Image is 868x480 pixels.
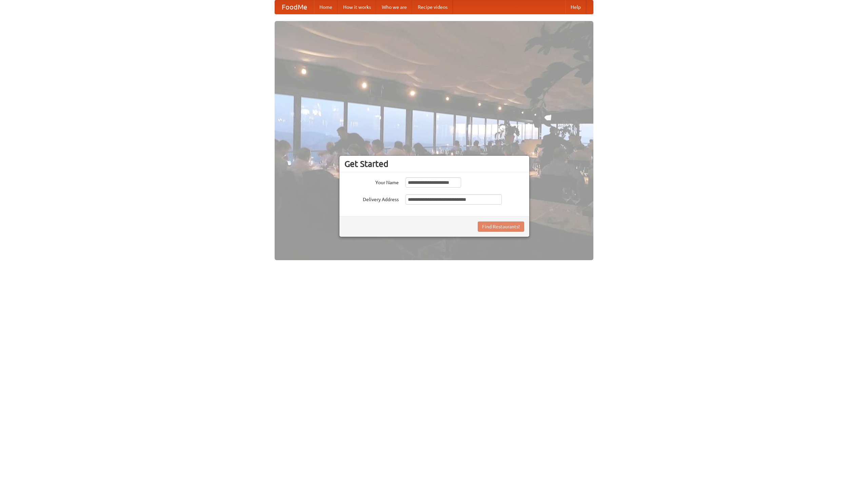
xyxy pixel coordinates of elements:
a: Help [565,0,586,14]
a: FoodMe [275,0,314,14]
label: Your Name [344,177,399,186]
label: Delivery Address [344,194,399,203]
h3: Get Started [344,159,524,169]
a: Recipe videos [412,0,453,14]
button: Find Restaurants! [478,222,524,232]
a: How it works [338,0,376,14]
a: Home [314,0,338,14]
a: Who we are [376,0,412,14]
